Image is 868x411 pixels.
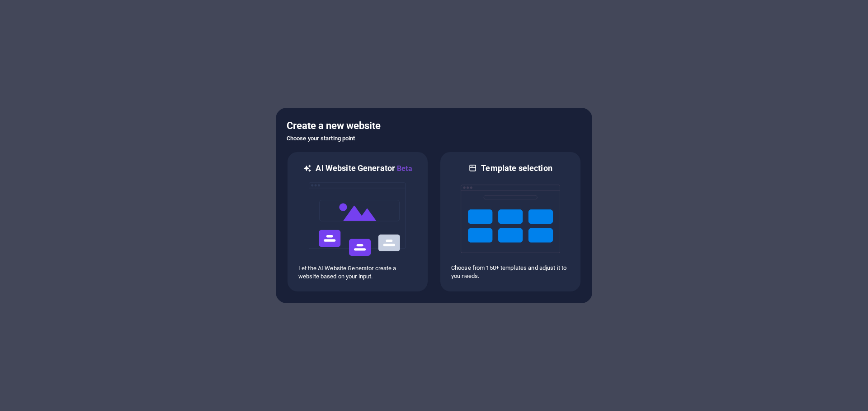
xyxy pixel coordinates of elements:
[481,163,552,174] h6: Template selection
[298,264,417,281] p: Let the AI Website Generator create a website based on your input.
[287,151,429,292] div: AI Website GeneratorBetaaiLet the AI Website Generator create a website based on your input.
[316,163,412,174] h6: AI Website Generator
[287,133,581,144] h6: Choose your starting point
[395,164,412,173] span: Beta
[439,151,581,292] div: Template selectionChoose from 150+ templates and adjust it to you needs.
[451,264,570,280] p: Choose from 150+ templates and adjust it to you needs.
[287,119,581,133] h5: Create a new website
[308,174,407,264] img: ai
